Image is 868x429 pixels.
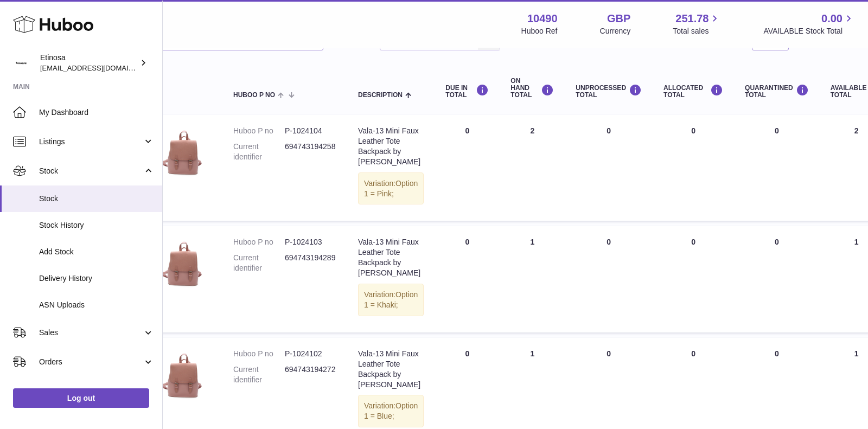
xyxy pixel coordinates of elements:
span: My Dashboard [39,107,154,118]
td: 0 [653,226,734,332]
a: 251.78 Total sales [673,11,721,36]
span: Orders [39,357,143,367]
dd: 694743194272 [285,364,336,385]
div: Variation: [358,395,424,427]
div: Currency [600,26,631,36]
span: ASN Uploads [39,300,154,310]
div: Variation: [358,284,424,316]
div: Etinosa [40,53,138,73]
span: 0 [775,349,779,358]
a: 0.00 AVAILABLE Stock Total [763,11,855,36]
td: 0 [435,115,500,221]
div: Vala-13 Mini Faux Leather Tote Backpack by [PERSON_NAME] [358,349,424,390]
span: Stock [39,194,154,204]
span: 0 [775,238,779,246]
span: Sales [39,328,143,338]
dt: Current identifier [233,364,285,385]
span: Listings [39,137,143,147]
dd: 694743194258 [285,142,336,162]
dt: Huboo P no [233,237,285,247]
dt: Current identifier [233,142,285,162]
img: product image [157,126,212,180]
dt: Current identifier [233,253,285,273]
span: Huboo P no [233,92,275,99]
span: Delivery History [39,273,154,284]
img: product image [157,349,212,403]
td: 0 [565,115,653,221]
span: 251.78 [675,11,709,26]
dd: 694743194289 [285,253,336,273]
td: 0 [435,226,500,332]
span: Stock [39,166,143,176]
span: 0 [775,126,779,135]
span: Total sales [673,26,721,36]
dt: Huboo P no [233,349,285,359]
td: 1 [500,226,565,332]
span: AVAILABLE Stock Total [763,26,855,36]
img: Wolphuk@gmail.com [13,55,29,71]
strong: 10490 [527,11,558,26]
td: 0 [565,226,653,332]
span: Description [358,92,403,99]
span: 0.00 [821,11,843,26]
span: Option 1 = Khaki; [364,290,418,309]
div: QUARANTINED Total [745,84,809,99]
div: UNPROCESSED Total [576,84,642,99]
dt: Huboo P no [233,126,285,136]
span: Add Stock [39,247,154,257]
strong: GBP [607,11,630,26]
span: [EMAIL_ADDRESS][DOMAIN_NAME] [40,63,159,72]
dd: P-1024104 [285,126,336,136]
div: ON HAND Total [510,78,554,99]
div: Huboo Ref [521,26,558,36]
dd: P-1024103 [285,237,336,247]
div: Vala-13 Mini Faux Leather Tote Backpack by [PERSON_NAME] [358,237,424,278]
dd: P-1024102 [285,349,336,359]
div: Variation: [358,172,424,205]
a: Log out [13,388,149,408]
div: DUE IN TOTAL [445,84,489,99]
span: Option 1 = Pink; [364,179,418,198]
div: Vala-13 Mini Faux Leather Tote Backpack by [PERSON_NAME] [358,126,424,167]
td: 0 [653,115,734,221]
div: ALLOCATED Total [663,84,723,99]
td: 2 [500,115,565,221]
img: product image [157,237,212,291]
span: Stock History [39,220,154,230]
